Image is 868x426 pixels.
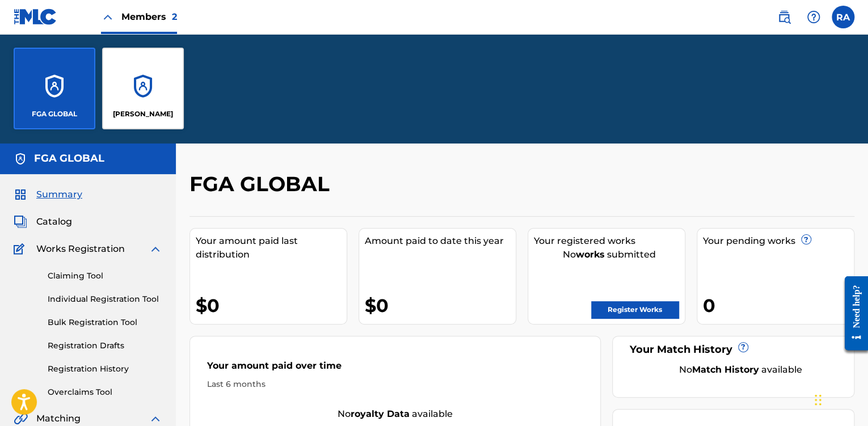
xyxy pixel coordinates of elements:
[149,412,162,425] img: expand
[207,378,583,390] div: Last 6 months
[36,215,72,229] span: Catalog
[102,48,184,129] a: Accounts[PERSON_NAME]
[802,6,825,28] div: Help
[807,10,820,24] img: help
[14,188,27,201] img: Summary
[149,242,162,256] img: expand
[802,235,811,244] span: ?
[703,234,854,248] div: Your pending works
[14,215,27,229] img: Catalog
[641,363,840,377] div: No available
[14,242,28,256] img: Works Registration
[34,152,104,165] h5: FGA GLOBAL
[196,293,347,318] div: $0
[351,408,410,419] strong: royalty data
[591,301,679,318] a: Register Works
[14,188,82,201] a: SummarySummary
[36,242,125,256] span: Works Registration
[703,293,854,318] div: 0
[576,249,605,260] strong: works
[48,270,162,282] a: Claiming Tool
[815,383,821,417] div: Drag
[196,234,347,261] div: Your amount paid last distribution
[48,386,162,398] a: Overclaims Tool
[777,10,791,24] img: search
[534,234,685,248] div: Your registered works
[48,317,162,328] a: Bulk Registration Tool
[14,48,95,129] a: AccountsFGA GLOBAL
[48,363,162,375] a: Registration History
[832,6,854,28] div: User Menu
[101,10,115,24] img: Close
[207,359,583,378] div: Your amount paid over time
[36,188,82,201] span: Summary
[48,293,162,305] a: Individual Registration Tool
[773,6,795,28] a: Public Search
[36,412,81,425] span: Matching
[190,407,600,421] div: No available
[14,152,27,166] img: Accounts
[189,171,335,197] h2: FGA GLOBAL
[32,109,77,119] p: FGA GLOBAL
[14,215,72,229] a: CatalogCatalog
[14,412,28,425] img: Matching
[534,248,685,261] div: No submitted
[365,293,516,318] div: $0
[836,267,868,358] iframe: Resource Center
[739,343,748,352] span: ?
[14,9,57,25] img: MLC Logo
[365,234,516,248] div: Amount paid to date this year
[811,372,868,426] iframe: Chat Widget
[121,10,177,23] span: Members
[113,109,173,119] p: Ray Hermann Angossio Liwa
[627,342,840,357] div: Your Match History
[48,340,162,352] a: Registration Drafts
[692,364,759,375] strong: Match History
[172,11,177,22] span: 2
